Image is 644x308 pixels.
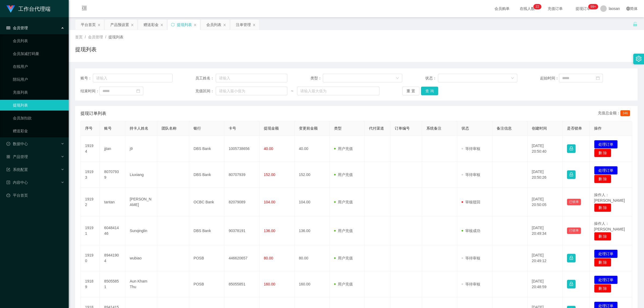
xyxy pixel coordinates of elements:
[125,188,157,217] td: [PERSON_NAME]
[105,35,106,39] span: /
[264,200,275,204] span: 104.00
[131,23,134,27] i: 图标: close
[462,126,469,130] span: 状态
[421,87,438,95] button: 查 询
[223,23,226,27] i: 图标: close
[6,142,10,146] i: 图标: check-circle-o
[636,56,642,62] i: 图标: setting
[396,76,399,80] i: 图标: down
[177,20,192,30] div: 提现列表
[13,35,64,46] a: 会员列表
[626,7,630,10] i: 图标: global
[6,180,28,185] span: 内容中心
[426,126,441,130] span: 系统备注
[216,74,287,82] input: 请输入
[462,146,480,151] span: 等待审核
[189,271,224,297] td: POSB
[511,76,514,80] i: 图标: down
[528,136,563,162] td: [DATE] 20:50:40
[6,155,28,159] span: 产品管理
[594,250,618,258] button: 处理订单
[334,173,353,177] span: 用户充值
[100,245,125,271] td: 89441904
[594,221,625,231] span: 操作人：[PERSON_NAME]
[6,168,10,171] i: 图标: form
[594,175,611,183] button: 删 除
[567,199,581,205] button: 已锁单
[310,75,323,81] span: 类型：
[545,7,565,10] span: 充值订单
[395,126,410,130] span: 订单编号
[93,74,172,82] input: 请输入
[287,88,297,94] span: ~
[18,0,50,17] h1: 工作台代理端
[264,282,275,286] span: 160.00
[100,217,125,245] td: 604841446
[100,162,125,188] td: 80707939
[567,126,582,130] span: 是否锁单
[224,217,259,245] td: 90378191
[6,142,28,146] span: 数据中心
[100,136,125,162] td: jjtan
[6,155,10,159] i: 图标: appstore-o
[264,173,275,177] span: 152.00
[299,126,318,130] span: 变更前金额
[295,245,330,271] td: 80.00
[75,0,93,17] i: 图标: menu-fold
[13,100,64,111] a: 提现列表
[224,245,259,271] td: 446620657
[334,256,353,260] span: 用户充值
[100,188,125,217] td: tantan
[229,126,236,130] span: 卡号
[6,6,50,11] a: 工作台代理端
[6,26,10,30] i: 图标: table
[125,217,157,245] td: Sunqinglin
[171,23,175,27] i: 图标: sync
[462,256,480,260] span: 等待审核
[462,282,480,286] span: 等待审核
[334,282,353,286] span: 用户充值
[80,88,99,94] span: 结束时间：
[633,22,638,27] i: 图标: unlock
[264,126,279,130] span: 提现金额
[369,126,384,130] span: 代付渠道
[462,229,480,233] span: 审核成功
[189,245,224,271] td: POSB
[536,4,537,9] p: 2
[528,188,563,217] td: [DATE] 20:50:05
[528,162,563,188] td: [DATE] 20:50:26
[594,258,611,267] button: 删 除
[85,126,93,130] span: 序号
[594,276,618,284] button: 处理订单
[80,75,93,81] span: 账号：
[594,232,611,241] button: 删 除
[532,126,547,130] span: 创建时间
[224,136,259,162] td: 1005738656
[533,4,541,9] sup: 22
[162,126,177,130] span: 团队名称
[13,126,64,136] a: 赠送彩金
[253,23,256,27] i: 图标: close
[425,75,438,81] span: 状态：
[6,190,64,201] a: 图标: dashboard平台首页
[189,217,224,245] td: DBS Bank
[594,203,611,212] button: 删 除
[97,23,101,27] i: 图标: close
[295,136,330,162] td: 40.00
[462,173,480,177] span: 等待审核
[6,26,28,30] span: 会员管理
[295,188,330,217] td: 104.00
[264,256,273,260] span: 80.00
[81,136,100,162] td: 19194
[81,20,96,30] div: 平台首页
[236,20,251,30] div: 注单管理
[125,162,157,188] td: Liuxiang
[295,271,330,297] td: 160.00
[130,126,148,130] span: 持卡人姓名
[189,162,224,188] td: DBS Bank
[295,217,330,245] td: 136.00
[224,162,259,188] td: 80707939
[573,7,593,10] span: 提现订单
[594,140,618,149] button: 处理订单
[13,113,64,123] a: 会员加扣款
